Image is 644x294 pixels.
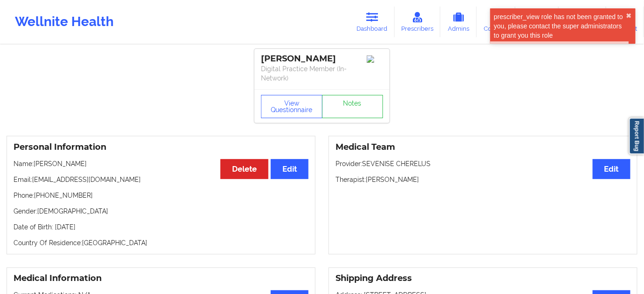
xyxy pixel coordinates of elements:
[367,55,383,63] img: Image%2Fplaceholer-image.png
[261,95,322,118] button: View Questionnaire
[14,207,308,216] p: Gender: [DEMOGRAPHIC_DATA]
[322,95,384,118] a: Notes
[440,7,477,37] a: Admins
[477,7,515,37] a: Coaches
[336,159,630,168] p: Provider: SEVENISE CHERELUS
[14,191,308,200] p: Phone: [PHONE_NUMBER]
[14,175,308,184] p: Email: [EMAIL_ADDRESS][DOMAIN_NAME]
[14,142,308,153] h3: Personal Information
[395,7,441,37] a: Prescribers
[14,222,308,232] p: Date of Birth: [DATE]
[261,64,383,83] p: Digital Practice Member (In-Network)
[14,238,308,247] p: Country Of Residence: [GEOGRAPHIC_DATA]
[14,273,308,284] h3: Medical Information
[271,159,308,179] button: Edit
[336,175,630,184] p: Therapist: [PERSON_NAME]
[350,7,395,37] a: Dashboard
[220,159,268,179] button: Delete
[336,142,630,153] h3: Medical Team
[261,53,383,64] div: [PERSON_NAME]
[593,159,630,179] button: Edit
[14,159,308,168] p: Name: [PERSON_NAME]
[629,118,644,154] a: Report Bug
[626,12,632,20] button: close
[494,12,626,40] div: prescriber_view role has not been granted to you, please contact the super administrators to gran...
[336,273,630,284] h3: Shipping Address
